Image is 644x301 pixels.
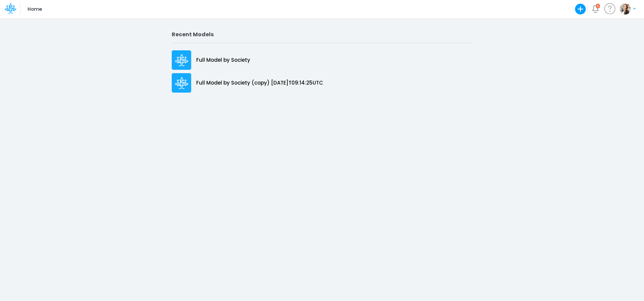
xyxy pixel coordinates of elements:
[172,71,473,94] a: Full Model by Society (copy) [DATE]T09:14:25UTC
[28,5,42,13] p: Home
[597,4,599,7] div: 5 unread items
[592,5,599,13] a: Notifications
[172,49,473,71] a: Full Model by Society
[196,79,323,87] p: Full Model by Society (copy) [DATE]T09:14:25UTC
[172,31,473,38] h2: Recent Models
[196,56,250,64] p: Full Model by Society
